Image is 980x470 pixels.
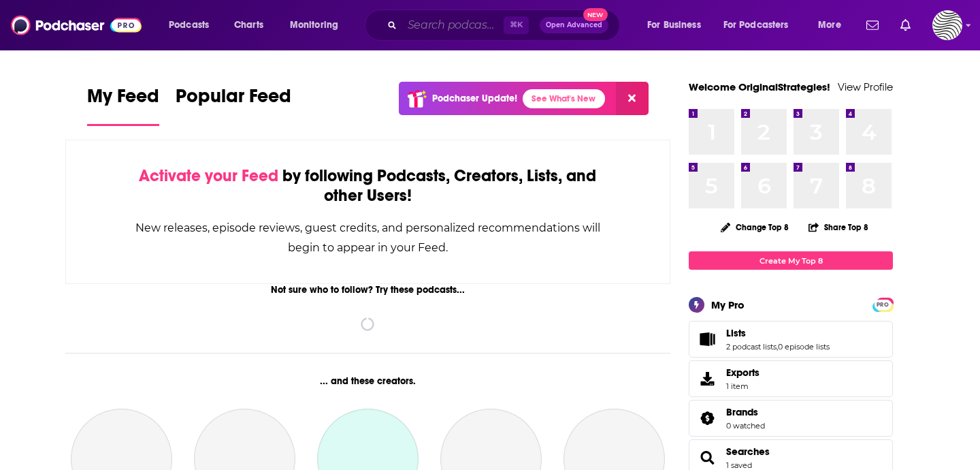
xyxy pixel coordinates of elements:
[808,14,858,36] button: open menu
[726,366,759,379] span: Exports
[176,84,291,126] a: Popular Feed
[11,12,142,38] img: Podchaser - Follow, Share and Rate Podcasts
[818,16,841,35] span: More
[290,16,338,35] span: Monitoring
[134,218,602,257] div: New releases, episode reviews, guest credits, and personalized recommendations will begin to appe...
[546,22,602,29] span: Open Advanced
[693,369,721,388] span: Exports
[134,166,602,206] div: by following Podcasts, Creators, Lists, and other Users!
[715,14,808,36] button: open menu
[726,445,770,458] a: Searches
[169,16,209,35] span: Podcasts
[713,219,797,236] button: Change Top 8
[778,342,830,351] a: 0 episode lists
[234,16,263,35] span: Charts
[726,342,777,351] a: 2 podcast lists
[523,89,605,108] a: See What's New
[723,16,789,35] span: For Podcasters
[711,298,745,311] div: My Pro
[378,10,633,41] div: Search podcasts, credits, & more...
[65,284,670,296] div: Not sure who to follow? Try these podcasts...
[726,406,765,418] a: Brands
[432,93,517,104] p: Podchaser Update!
[87,84,159,116] span: My Feed
[280,14,356,36] button: open menu
[176,84,291,116] span: Popular Feed
[693,330,721,349] a: Lists
[932,10,962,40] button: Show profile menu
[838,80,893,93] a: View Profile
[895,14,916,37] a: Show notifications dropdown
[777,342,778,351] span: ,
[689,400,893,437] span: Brands
[689,80,830,93] a: Welcome OriginalStrategies!
[65,375,670,387] div: ... and these creators.
[726,327,830,339] a: Lists
[402,14,504,36] input: Search podcasts, credits, & more...
[139,166,278,186] span: Activate your Feed
[726,327,746,339] span: Lists
[693,448,721,467] a: Searches
[159,14,227,36] button: open menu
[726,460,752,470] a: 1 saved
[225,14,272,36] a: Charts
[583,8,608,21] span: New
[875,300,891,310] span: PRO
[726,406,758,418] span: Brands
[504,16,529,34] span: ⌘ K
[808,214,869,240] button: Share Top 8
[87,84,159,126] a: My Feed
[689,251,893,270] a: Create My Top 8
[932,10,962,40] img: User Profile
[638,14,718,36] button: open menu
[861,14,884,37] a: Show notifications dropdown
[689,321,893,358] span: Lists
[726,421,765,430] a: 0 watched
[932,10,962,40] span: Logged in as OriginalStrategies
[726,381,759,391] span: 1 item
[647,16,701,35] span: For Business
[875,299,891,309] a: PRO
[693,409,721,428] a: Brands
[689,360,893,397] a: Exports
[540,17,608,33] button: Open AdvancedNew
